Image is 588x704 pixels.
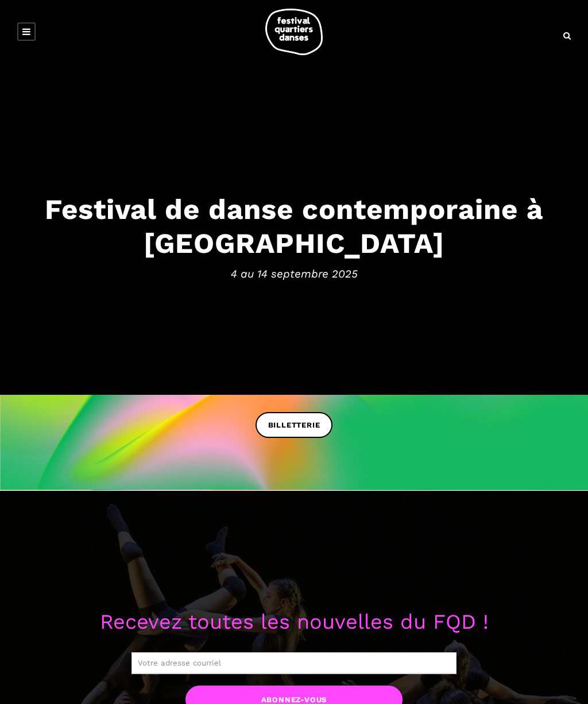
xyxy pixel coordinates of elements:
[265,9,323,55] img: logo-fqd-med
[11,266,577,283] span: 4 au 14 septembre 2025
[11,192,577,260] h3: Festival de danse contemporaine à [GEOGRAPHIC_DATA]
[268,420,320,432] span: BILLETTERIE
[23,606,565,639] p: Recevez toutes les nouvelles du FQD !
[131,652,457,674] input: Votre adresse courriel
[256,412,333,438] a: BILLETTERIE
